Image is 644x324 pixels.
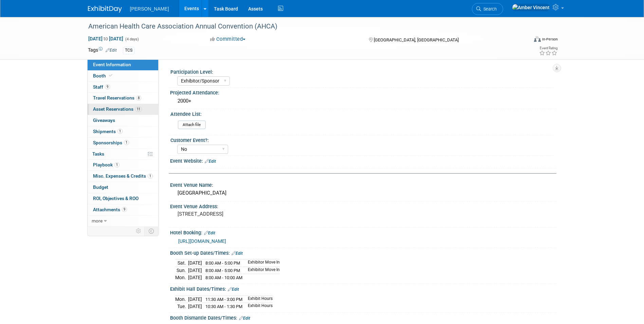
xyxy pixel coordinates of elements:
[88,93,158,104] a: Travel Reservations8
[88,182,158,193] a: Budget
[144,227,158,235] td: Toggle Event Tabs
[88,47,117,54] td: Tags
[93,140,129,145] span: Sponsorships
[88,82,158,93] a: Staff9
[481,6,497,12] span: Search
[105,84,110,89] span: 9
[534,36,541,42] img: Format-Inperson.png
[88,36,124,42] span: [DATE] [DATE]
[178,211,324,217] pre: [STREET_ADDRESS]
[175,188,551,198] div: [GEOGRAPHIC_DATA]
[170,248,556,257] div: Booth Set-up Dates/Times:
[204,231,215,235] a: Edit
[133,227,145,235] td: Personalize Event Tab Strip
[170,88,556,96] div: Projected Attendance:
[244,303,273,310] td: Exhibit Hours
[88,160,158,170] a: Playbook1
[175,96,551,106] div: 2000+
[106,48,117,53] a: Edit
[114,162,119,167] span: 1
[88,171,158,182] a: Misc. Expenses & Credits1
[92,151,104,157] span: Tasks
[178,238,226,244] a: [URL][DOMAIN_NAME]
[122,207,127,212] span: 9
[88,138,158,148] a: Sponsorships1
[205,268,240,273] span: 8:00 AM - 5:00 PM
[244,295,273,303] td: Exhibit Hours
[88,71,158,82] a: Booth
[86,20,518,33] div: American Health Care Association Annual Convention (AHCA)
[88,216,158,227] a: more
[488,35,558,46] div: Event Format
[170,201,556,210] div: Event Venue Address:
[125,37,139,41] span: (4 days)
[93,196,139,201] span: ROI, Objectives & ROO
[135,107,142,112] span: 11
[175,274,188,281] td: Mon.
[93,106,142,112] span: Asset Reservations
[175,267,188,274] td: Sun.
[88,59,158,70] a: Event Information
[170,313,556,322] div: Booth Dismantle Dates/Times:
[88,104,158,115] a: Asset Reservations11
[244,259,280,267] td: Exhibitor Move In
[170,180,556,188] div: Event Venue Name:
[123,47,134,54] div: TCS
[170,135,553,144] div: Customer Event?:
[175,259,188,267] td: Sat.
[374,37,459,42] span: [GEOGRAPHIC_DATA], [GEOGRAPHIC_DATA]
[542,37,558,42] div: In-Person
[239,316,250,321] a: Edit
[93,129,123,134] span: Shipments
[205,275,242,280] span: 8:00 AM - 10:00 AM
[170,228,556,236] div: Hotel Booking:
[124,140,129,145] span: 1
[205,304,242,309] span: 10:30 AM - 1:30 PM
[232,251,243,256] a: Edit
[205,159,216,164] a: Edit
[109,74,112,77] i: Booth reservation complete
[93,207,127,212] span: Attachments
[93,162,119,167] span: Playbook
[188,259,202,267] td: [DATE]
[188,303,202,310] td: [DATE]
[88,149,158,160] a: Tasks
[188,267,202,274] td: [DATE]
[93,84,110,90] span: Staff
[88,193,158,204] a: ROI, Objectives & ROO
[472,3,503,15] a: Search
[88,126,158,137] a: Shipments1
[130,6,169,12] span: [PERSON_NAME]
[512,4,550,11] img: Amber Vincent
[170,156,556,165] div: Event Website:
[188,274,202,281] td: [DATE]
[205,297,242,302] span: 11:30 AM - 3:00 PM
[93,73,114,78] span: Booth
[117,129,123,134] span: 1
[228,287,239,292] a: Edit
[175,295,188,303] td: Mon.
[93,95,141,101] span: Travel Reservations
[244,267,280,274] td: Exhibitor Move In
[93,118,115,123] span: Giveaways
[93,173,153,179] span: Misc. Expenses & Credits
[92,218,103,223] span: more
[88,6,122,13] img: ExhibitDay
[170,284,556,293] div: Exhibit Hall Dates/Times:
[136,95,141,101] span: 8
[88,115,158,126] a: Giveaways
[208,36,248,43] button: Committed
[170,109,553,118] div: Attendee List:
[93,62,131,67] span: Event Information
[539,47,557,50] div: Event Rating
[103,36,109,41] span: to
[205,260,240,266] span: 8:00 AM - 5:00 PM
[170,67,553,75] div: Participation Level:
[93,184,108,190] span: Budget
[148,174,153,179] span: 1
[188,295,202,303] td: [DATE]
[175,303,188,310] td: Tue.
[88,204,158,215] a: Attachments9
